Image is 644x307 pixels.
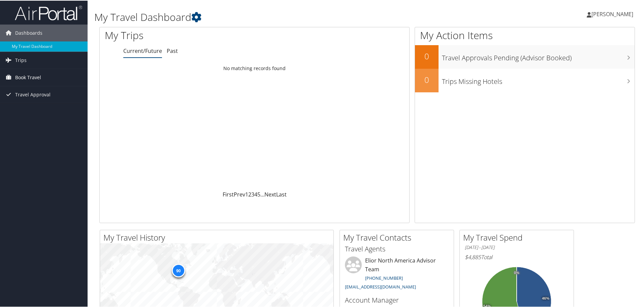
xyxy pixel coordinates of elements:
[15,24,42,41] span: Dashboards
[415,68,635,92] a: 0Trips Missing Hotels
[123,47,162,54] a: Current/Future
[343,231,454,243] h2: My Travel Contacts
[251,190,254,197] a: 3
[345,283,416,289] a: [EMAIL_ADDRESS][DOMAIN_NAME]
[103,231,333,243] h2: My Travel History
[100,62,409,74] td: No matching records found
[587,3,640,24] a: [PERSON_NAME]
[15,86,51,102] span: Travel Approval
[257,190,260,197] a: 5
[415,73,439,85] h2: 0
[245,190,248,197] a: 1
[248,190,251,197] a: 2
[260,190,264,197] span: …
[542,296,549,300] tspan: 46%
[276,190,287,197] a: Last
[465,253,481,260] span: $4,885
[264,190,276,197] a: Next
[514,270,519,274] tspan: 0%
[223,190,234,197] a: First
[345,244,449,253] h3: Travel Agents
[342,256,452,292] li: Elior North America Advisor Team
[15,4,82,20] img: airportal-logo.png
[234,190,245,197] a: Prev
[442,73,635,86] h3: Trips Missing Hotels
[415,50,439,61] h2: 0
[463,231,574,243] h2: My Travel Spend
[94,9,458,24] h1: My Travel Dashboard
[415,28,635,42] h1: My Action Items
[105,28,275,42] h1: My Trips
[415,44,635,68] a: 0Travel Approvals Pending (Advisor Booked)
[15,68,41,85] span: Book Travel
[465,244,569,250] h6: [DATE] - [DATE]
[465,253,569,260] h6: Total
[254,190,257,197] a: 4
[345,295,449,304] h3: Account Manager
[15,51,27,68] span: Trips
[365,274,403,280] a: [PHONE_NUMBER]
[442,49,635,62] h3: Travel Approvals Pending (Advisor Booked)
[591,10,633,17] span: [PERSON_NAME]
[167,47,178,54] a: Past
[171,263,185,277] div: 90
